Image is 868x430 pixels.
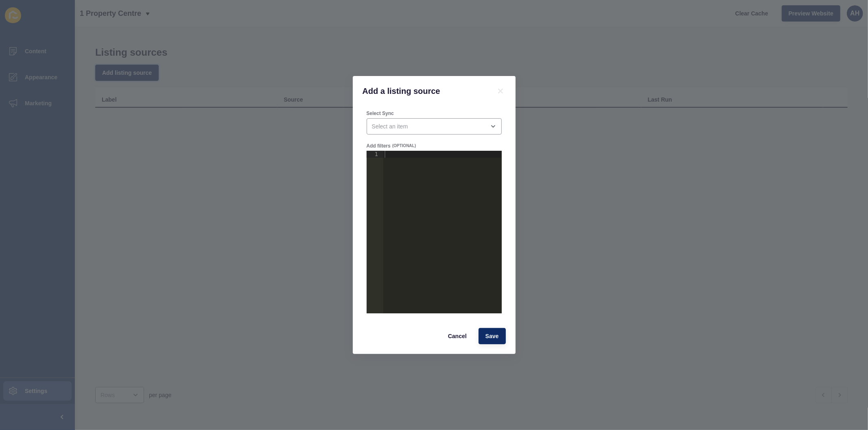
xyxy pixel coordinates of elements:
div: open menu [367,118,502,135]
div: 1 [367,151,383,158]
span: Cancel [448,332,467,340]
span: Save [485,332,499,340]
label: Add filters [367,143,391,149]
span: (OPTIONAL) [392,143,416,149]
label: Select Sync [367,110,394,117]
button: Cancel [441,328,474,344]
button: Save [479,328,506,344]
h1: Add a listing source [363,86,485,96]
